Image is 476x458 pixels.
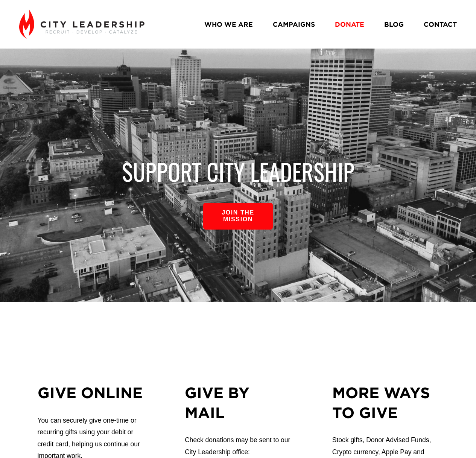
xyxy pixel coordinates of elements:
a: WHO WE ARE [204,18,253,31]
h2: More ways to give [332,383,439,423]
a: join the mission [203,203,273,230]
h2: Give online [38,383,144,403]
a: CAMPAIGNS [273,18,315,31]
a: CONTACT [424,18,457,31]
a: BLOG [384,18,404,31]
span: Support City Leadership [122,154,354,189]
img: City Leadership - Recruit. Develop. Catalyze. [19,9,144,39]
h2: Give By Mail [185,383,291,423]
a: DONATE [335,18,364,31]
